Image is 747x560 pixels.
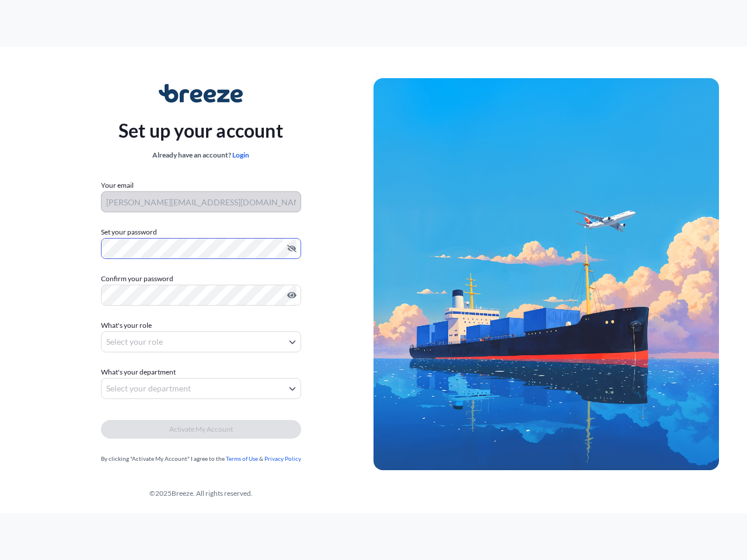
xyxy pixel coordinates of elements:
[101,331,301,352] button: Select your role
[373,78,719,471] img: Ship illustration
[101,320,152,331] span: What's your role
[101,453,301,464] div: By clicking "Activate My Account" I agree to the &
[287,290,296,300] button: Show password
[287,244,296,253] button: Hide password
[101,366,176,378] span: What's your department
[101,191,301,212] input: Your email address
[101,273,301,285] label: Confirm your password
[106,336,163,348] span: Select your role
[232,150,249,159] a: Login
[101,378,301,399] button: Select your department
[118,149,283,161] div: Already have an account?
[226,455,258,462] a: Terms of Use
[264,455,301,462] a: Privacy Policy
[101,226,301,238] label: Set your password
[28,488,373,499] div: © 2025 Breeze. All rights reserved.
[169,423,233,435] span: Activate My Account
[106,383,191,394] span: Select your department
[159,84,243,103] img: Breeze
[101,180,134,191] label: Your email
[118,117,283,145] p: Set up your account
[101,420,301,439] button: Activate My Account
